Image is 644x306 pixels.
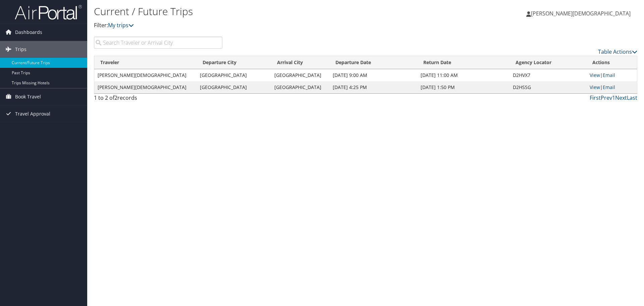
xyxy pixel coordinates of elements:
a: Prev [601,94,612,101]
span: Travel Approval [15,105,50,122]
a: Next [615,94,627,101]
td: [PERSON_NAME][DEMOGRAPHIC_DATA] [94,81,197,93]
td: D2HVX7 [509,69,586,81]
a: First [590,94,601,101]
th: Agency Locator: activate to sort column ascending [509,56,586,69]
a: Email [603,84,615,90]
h1: Current / Future Trips [94,4,456,18]
a: Table Actions [598,48,637,55]
td: [DATE] 11:00 AM [417,69,509,81]
td: [GEOGRAPHIC_DATA] [197,69,271,81]
td: [DATE] 9:00 AM [329,69,417,81]
td: [GEOGRAPHIC_DATA] [271,81,330,93]
td: [GEOGRAPHIC_DATA] [197,81,271,93]
th: Actions [586,56,637,69]
span: Dashboards [15,24,42,41]
span: [PERSON_NAME][DEMOGRAPHIC_DATA] [531,10,631,17]
th: Return Date: activate to sort column ascending [417,56,509,69]
td: [DATE] 4:25 PM [329,81,417,93]
td: [DATE] 1:50 PM [417,81,509,93]
th: Departure City: activate to sort column ascending [197,56,271,69]
a: My trips [108,21,134,29]
th: Arrival City: activate to sort column ascending [271,56,330,69]
span: Book Travel [15,88,41,105]
span: 2 [114,94,117,101]
th: Traveler: activate to sort column ascending [94,56,197,69]
a: View [590,72,600,78]
a: [PERSON_NAME][DEMOGRAPHIC_DATA] [526,3,637,24]
p: Filter: [94,21,456,30]
a: View [590,84,600,90]
a: 1 [612,94,615,101]
input: Search Traveler or Arrival City [94,37,222,49]
a: Last [627,94,637,101]
td: D2HSSG [509,81,586,93]
img: airportal-logo.png [15,4,82,20]
a: Email [603,72,615,78]
td: | [586,69,637,81]
td: | [586,81,637,93]
th: Departure Date: activate to sort column descending [329,56,417,69]
td: [PERSON_NAME][DEMOGRAPHIC_DATA] [94,69,197,81]
div: 1 to 2 of records [94,94,222,105]
td: [GEOGRAPHIC_DATA] [271,69,330,81]
span: Trips [15,41,26,58]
